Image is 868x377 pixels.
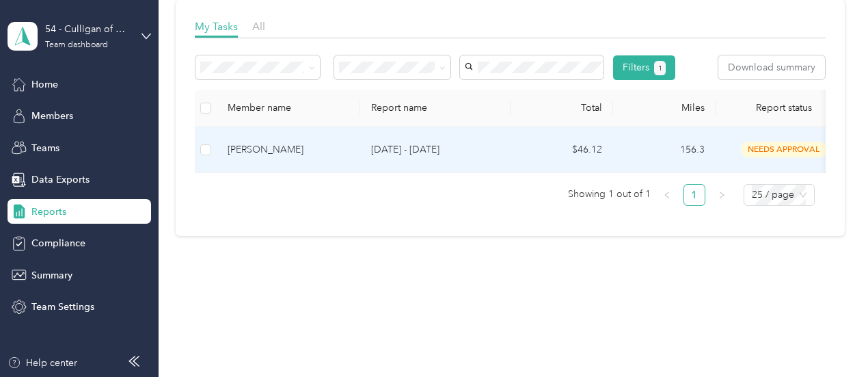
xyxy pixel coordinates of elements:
[360,90,511,127] th: Report name
[658,62,662,75] span: 1
[741,142,827,157] span: needs approval
[752,185,806,205] span: 25 / page
[791,300,868,377] iframe: Everlance-gr Chat Button Frame
[656,184,678,206] button: left
[613,55,675,80] button: Filters1
[31,205,66,219] span: Reports
[31,236,85,250] span: Compliance
[711,184,733,206] li: Next Page
[521,102,602,114] div: Total
[31,77,58,92] span: Home
[684,185,705,205] a: 1
[654,61,666,75] button: 1
[31,172,90,187] span: Data Exports
[31,109,73,123] span: Members
[727,102,841,114] span: Report status
[228,102,349,114] div: Member name
[744,184,815,206] div: Page Size
[656,184,678,206] li: Previous Page
[718,191,726,199] span: right
[683,184,705,206] li: 1
[718,55,825,79] button: Download summary
[371,142,500,157] p: [DATE] - [DATE]
[568,184,651,205] span: Showing 1 out of 1
[31,300,94,314] span: Team Settings
[217,90,360,127] th: Member name
[31,268,72,283] span: Summary
[228,142,349,157] div: [PERSON_NAME]
[195,20,238,33] span: My Tasks
[252,20,265,33] span: All
[511,127,613,173] td: $46.12
[31,141,59,155] span: Teams
[45,41,108,49] div: Team dashboard
[663,191,671,199] span: left
[613,127,716,173] td: 156.3
[711,184,733,206] button: right
[45,22,131,36] div: 54 - Culligan of Ontario Sales Manager (Resi)
[624,102,705,114] div: Miles
[8,356,77,370] button: Help center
